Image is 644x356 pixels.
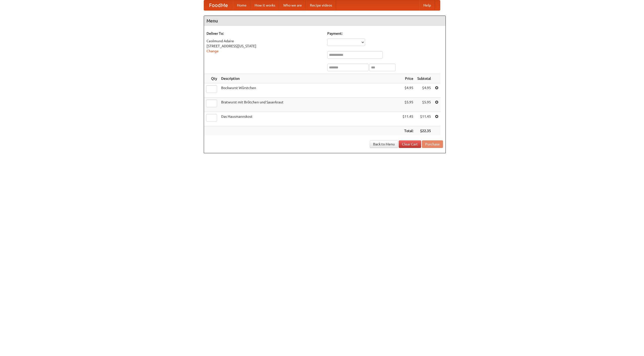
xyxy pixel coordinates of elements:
[207,49,219,53] a: Change
[422,140,443,148] button: Purchase
[207,44,322,49] div: [STREET_ADDRESS][US_STATE]
[400,98,415,112] td: $5.95
[399,140,421,148] a: Clear Cart
[415,74,433,83] th: Subtotal
[415,112,433,126] td: $11.45
[219,98,400,112] td: Bratwurst mit Brötchen und Sauerkraut
[306,0,336,10] a: Recipe videos
[204,16,446,26] h4: Menu
[400,74,415,83] th: Price
[219,83,400,98] td: Bockwurst Würstchen
[400,126,415,136] th: Total:
[219,112,400,126] td: Das Hausmannskost
[419,0,435,10] a: Help
[327,31,443,36] h5: Payment:
[415,98,433,112] td: $5.95
[415,83,433,98] td: $4.95
[207,38,322,44] div: Ceolmund Adaire
[415,126,433,136] th: $22.35
[400,112,415,126] td: $11.45
[204,74,219,83] th: Qty
[204,0,233,10] a: FoodMe
[251,0,279,10] a: How it works
[207,31,322,36] h5: Deliver To:
[370,140,398,148] a: Back to Menu
[400,83,415,98] td: $4.95
[279,0,306,10] a: Who we are
[233,0,251,10] a: Home
[219,74,400,83] th: Description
